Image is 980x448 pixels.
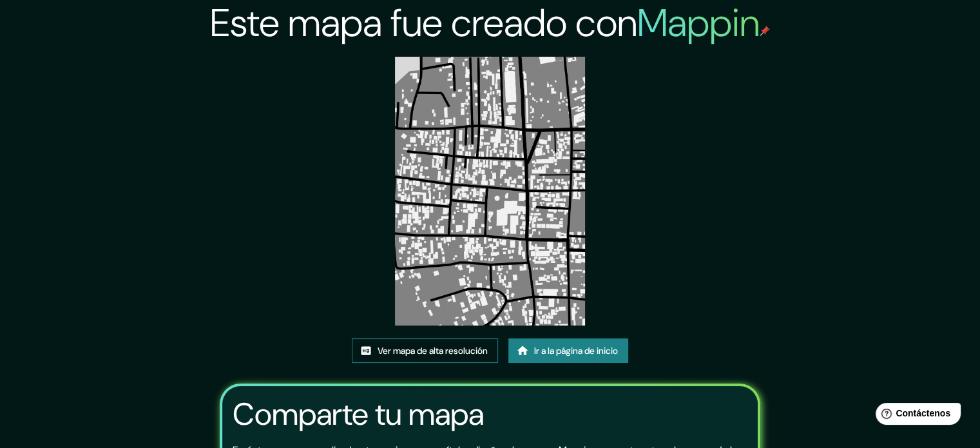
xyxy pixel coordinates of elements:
iframe: Lanzador de widgets de ayuda [865,398,966,434]
img: created-map [395,57,585,326]
font: Ver mapa de alta resolución [378,345,488,356]
a: Ver mapa de alta resolución [352,338,498,363]
a: Ir a la página de inicio [508,338,628,363]
img: pin de mapeo [760,26,770,36]
font: Comparte tu mapa [233,394,484,434]
font: Ir a la página de inicio [534,345,618,356]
